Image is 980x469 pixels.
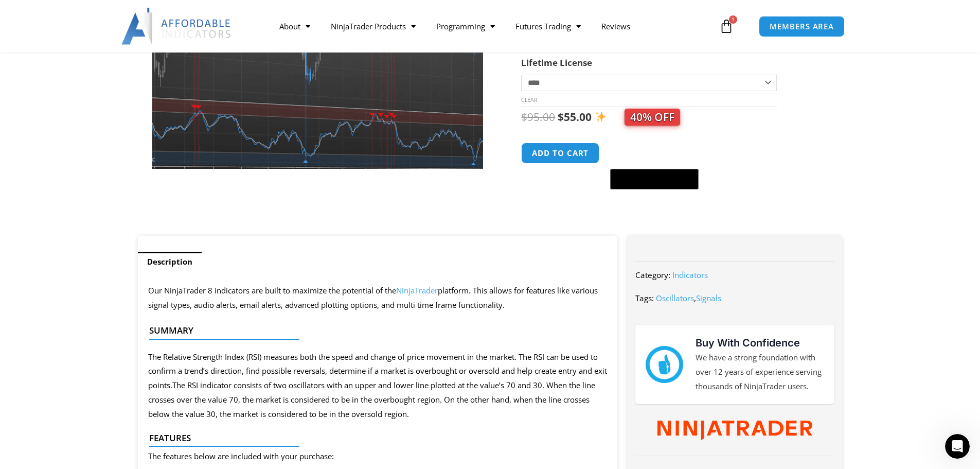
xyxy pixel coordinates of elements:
[672,270,708,280] a: Indicators
[426,14,505,38] a: Programming
[521,196,822,205] iframe: PayPal Message 1
[505,14,591,38] a: Futures Trading
[149,325,598,336] h4: Summary
[320,14,426,38] a: NinjaTrader Products
[759,16,845,37] a: MEMBERS AREA
[148,380,595,419] span: The RSI indicator consists of two oscillators with an upper and lower line plotted at the value’s...
[696,293,721,303] a: Signals
[656,293,694,303] a: Oscillators
[558,110,592,124] bdi: 55.00
[269,14,320,38] a: About
[656,293,721,303] span: ,
[138,252,202,272] a: Description
[704,11,749,41] a: 1
[635,270,670,280] span: Category:
[521,57,592,68] label: Lifetime License
[148,352,607,391] span: The Relative Strength Index (RSI) measures both the speed and change of price movement in the mar...
[945,434,970,459] iframe: Intercom live chat
[657,421,812,440] img: NinjaTrader Wordmark color RGB | Affordable Indicators – NinjaTrader
[121,8,232,45] img: LogoAI | Affordable Indicators – NinjaTrader
[595,111,606,122] img: ✨
[269,14,717,38] nav: Menu
[558,110,564,124] span: $
[396,285,438,296] a: NinjaTrader
[696,351,824,394] p: We have a strong foundation with over 12 years of experience serving thousands of NinjaTrader users.
[770,23,834,30] span: MEMBERS AREA
[521,110,527,124] span: $
[591,14,640,38] a: Reviews
[729,15,737,24] span: 1
[521,110,555,124] bdi: 95.00
[149,433,598,443] h4: Features
[608,141,701,166] iframe: Secure express checkout frame
[148,285,598,310] span: Our NinjaTrader 8 indicators are built to maximize the potential of the platform. This allows for...
[696,335,824,351] h3: Buy With Confidence
[625,109,680,126] span: 40% OFF
[610,169,699,189] button: Buy with GPay
[635,293,654,303] span: Tags:
[521,143,599,164] button: Add to cart
[646,346,683,383] img: mark thumbs good 43913 | Affordable Indicators – NinjaTrader
[521,96,537,103] a: Clear options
